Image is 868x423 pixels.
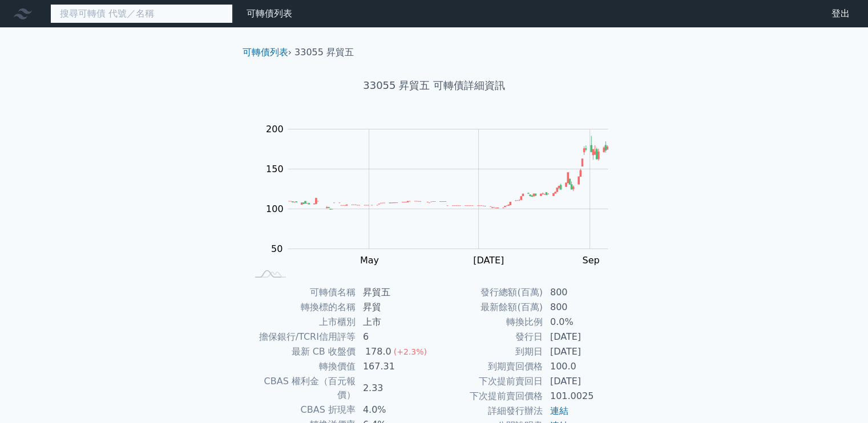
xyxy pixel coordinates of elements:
[822,5,859,23] a: 登出
[543,300,621,315] td: 800
[434,374,543,389] td: 下次提前賣回日
[543,315,621,330] td: 0.0%
[233,78,635,93] h1: 33055 昇貿五 可轉債詳細資訊
[266,124,284,135] tspan: 200
[356,300,434,315] td: 昇貿
[543,344,621,359] td: [DATE]
[543,374,621,389] td: [DATE]
[543,330,621,344] td: [DATE]
[360,255,379,266] tspan: May
[266,164,284,174] tspan: 150
[247,8,292,19] a: 可轉債列表
[356,359,434,374] td: 167.31
[434,389,543,404] td: 下次提前賣回價格
[394,347,427,356] span: (+2.3%)
[550,405,568,416] a: 連結
[434,300,543,315] td: 最新餘額(百萬)
[434,404,543,418] td: 詳細發行辦法
[247,315,356,330] td: 上市櫃別
[434,344,543,359] td: 到期日
[247,300,356,315] td: 轉換標的名稱
[260,124,625,289] g: Chart
[266,204,284,214] tspan: 100
[271,243,282,254] tspan: 50
[434,285,543,300] td: 發行總額(百萬)
[294,46,354,59] li: 33055 昇貿五
[247,402,356,417] td: CBAS 折現率
[247,285,356,300] td: 可轉債名稱
[247,344,356,359] td: 最新 CB 收盤價
[582,255,599,266] tspan: Sep
[434,359,543,374] td: 到期賣回價格
[363,345,394,359] div: 178.0
[356,402,434,417] td: 4.0%
[356,374,434,402] td: 2.33
[50,4,233,23] input: 搜尋可轉債 代號／名稱
[356,330,434,344] td: 6
[434,330,543,344] td: 發行日
[247,374,356,402] td: CBAS 權利金（百元報價）
[434,315,543,330] td: 轉換比例
[473,255,504,266] tspan: [DATE]
[543,389,621,404] td: 101.0025
[243,47,288,58] a: 可轉債列表
[356,315,434,330] td: 上市
[543,285,621,300] td: 800
[247,359,356,374] td: 轉換價值
[243,46,292,59] li: ›
[247,330,356,344] td: 擔保銀行/TCRI信用評等
[543,359,621,374] td: 100.0
[356,285,434,300] td: 昇貿五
